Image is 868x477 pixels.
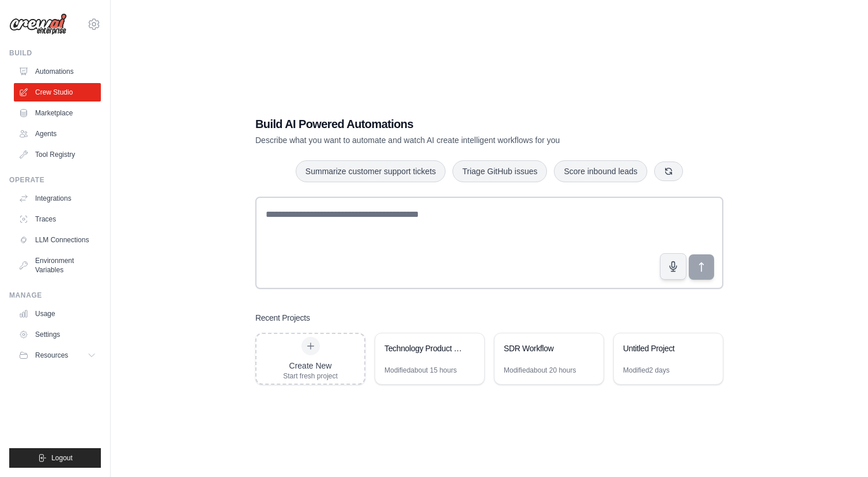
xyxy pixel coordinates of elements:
button: Triage GitHub issues [452,160,547,182]
span: Logout [51,453,73,463]
div: Untitled Project [623,343,702,354]
a: Environment Variables [14,251,101,279]
button: Score inbound leads [554,160,647,182]
img: Logo [9,13,67,35]
h1: Build AI Powered Automations [255,116,643,132]
div: Modified 2 days [623,366,670,375]
div: Create New [283,360,338,371]
a: LLM Connections [14,231,101,249]
button: Summarize customer support tickets [296,160,446,182]
a: Traces [14,210,101,228]
a: Marketplace [14,104,101,122]
h3: Recent Projects [255,312,310,324]
a: Integrations [14,189,101,208]
div: Manage [9,291,101,300]
button: Click to speak your automation idea [660,253,686,280]
div: Start fresh project [283,371,338,381]
span: Resources [35,351,68,360]
div: Technology Product Research Automation [384,343,463,354]
a: Tool Registry [14,145,101,164]
button: Logout [9,448,101,468]
p: Describe what you want to automate and watch AI create intelligent workflows for you [255,134,643,146]
button: Get new suggestions [654,161,683,181]
div: Build [9,48,101,58]
a: Settings [14,325,101,344]
a: Crew Studio [14,83,101,102]
div: SDR Workflow [504,343,583,354]
div: Operate [9,175,101,185]
div: Modified about 15 hours [384,366,456,375]
button: Resources [14,346,101,365]
div: Modified about 20 hours [504,366,576,375]
a: Agents [14,125,101,143]
a: Automations [14,62,101,81]
a: Usage [14,305,101,323]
